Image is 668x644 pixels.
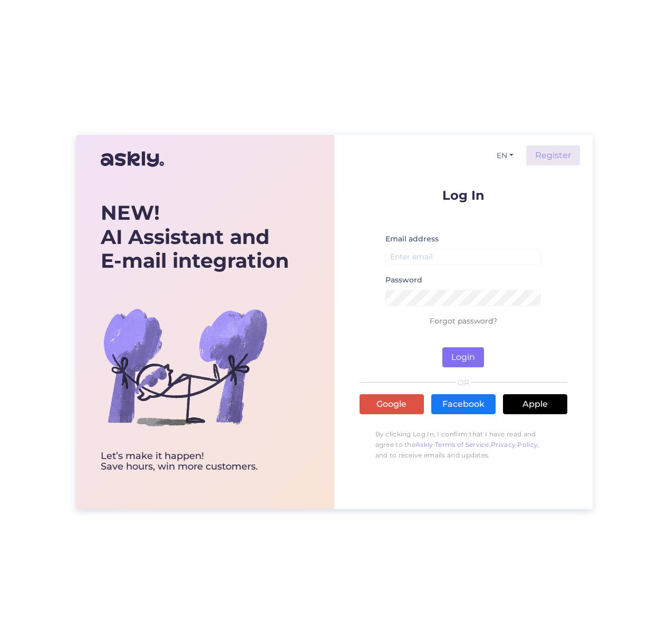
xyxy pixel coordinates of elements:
[431,394,496,414] a: Facebook
[491,441,538,448] a: Privacy Policy
[101,282,269,451] img: bg-askly
[526,145,580,165] a: Register
[503,394,567,414] a: Apple
[492,148,518,163] button: EN
[101,147,164,172] img: Askly
[360,394,424,414] a: Google
[385,275,422,286] label: Password
[415,441,489,448] a: Askly Terms of Service
[101,451,289,472] div: Let’s make it happen! Save hours, win more customers.
[456,379,471,386] span: OR
[101,200,160,225] b: NEW!
[360,189,567,202] p: Log In
[442,347,484,367] button: Login
[385,233,439,245] label: Email address
[430,316,497,326] a: Forgot password?
[385,249,541,265] input: Enter email
[101,201,289,273] div: AI Assistant and E-mail integration
[360,424,567,466] p: By clicking Log In, I confirm that I have read and agree to the , , and to receive emails and upd...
